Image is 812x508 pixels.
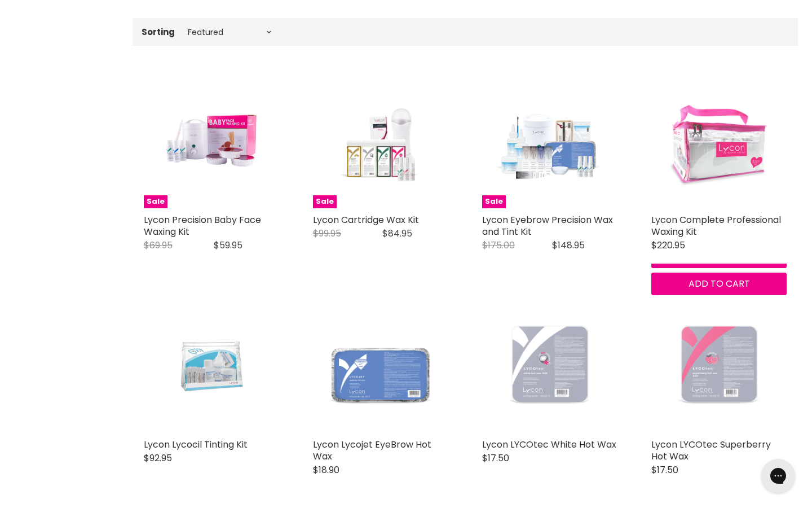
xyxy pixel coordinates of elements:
[313,73,448,208] a: Lycon Cartridge Wax Kit Lycon Cartridge Wax Kit Sale
[552,239,585,252] span: $148.95
[651,73,787,208] img: Lycon Complete Professional Waxing Kit
[482,297,617,433] img: Lycon LYCOtec White Hot Wax
[144,239,173,252] span: $69.95
[144,73,279,208] a: Lycon Precion Baby Face Waxing Kit Sale
[651,463,678,476] span: $17.50
[482,213,613,238] a: Lycon Eyebrow Precision Wax and Tint Kit
[756,455,801,497] iframe: Gorgias live chat messenger
[144,195,167,208] span: Sale
[142,27,175,37] label: Sorting
[144,297,279,433] a: Lycon Lycocil Tinting Kit
[482,452,509,465] span: $17.50
[382,227,412,240] span: $84.95
[166,73,257,208] img: Lycon Precion Baby Face Waxing Kit
[651,438,771,463] a: Lycon LYCOtec Superberry Hot Wax
[651,273,787,295] button: Add to cart
[651,297,787,433] img: Lycon LYCOtec Superberry Hot Wax
[313,463,339,476] span: $18.90
[482,239,515,252] span: $175.00
[651,213,781,238] a: Lycon Complete Professional Waxing Kit
[313,213,419,226] a: Lycon Cartridge Wax Kit
[651,239,685,252] span: $220.95
[144,438,248,451] a: Lycon Lycocil Tinting Kit
[313,438,431,463] a: Lycon Lycojet EyeBrow Hot Wax
[482,73,617,208] a: Lycon Eyebrow Precision Wax and Tint Kit Lycon Eyebrow Precision Wax and Tint Kit Sale
[313,73,448,208] img: Lycon Cartridge Wax Kit
[144,452,172,465] span: $92.95
[482,438,616,451] a: Lycon LYCOtec White Hot Wax
[313,195,337,208] span: Sale
[482,195,506,208] span: Sale
[651,73,787,208] a: Lycon Complete Professional Waxing Kit Lycon Complete Professional Waxing Kit
[313,227,341,240] span: $99.95
[313,297,448,433] img: Lycon Lycojet EyeBrow Hot Wax
[144,213,261,238] a: Lycon Precision Baby Face Waxing Kit
[689,277,750,290] span: Add to cart
[166,297,257,433] img: Lycon Lycocil Tinting Kit
[214,239,242,252] span: $59.95
[482,73,617,208] img: Lycon Eyebrow Precision Wax and Tint Kit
